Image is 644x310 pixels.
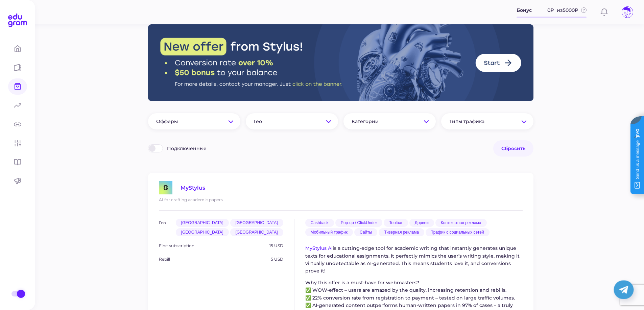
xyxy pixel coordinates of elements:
button: [GEOGRAPHIC_DATA] [176,228,229,236]
span: Типы трафика [449,118,512,124]
button: Мобильный трафик [305,228,353,236]
span: Бонус [517,6,532,14]
button: Toolbar [384,219,408,227]
span: Категории [352,118,414,124]
a: MyStylus AI [305,245,333,251]
span: Сбросить [501,145,525,151]
div: 15 USD [269,236,283,250]
button: Дорвеи [409,219,434,227]
div: Rebill [159,250,174,263]
div: Гео [159,219,170,236]
button: Контекстная реклама [435,219,487,227]
div: 5 USD [271,250,283,263]
span: Подключенные [167,145,207,151]
a: MyStylus [159,181,205,194]
p: is a cutting-edge tool for academic writing that instantly generates unique texts for educational... [305,244,523,275]
span: MyStylus [181,185,205,191]
button: Тизерная реклама [379,228,424,236]
span: Офферы [156,118,219,124]
button: [GEOGRAPHIC_DATA] [176,219,229,227]
button: Cashback [305,219,334,227]
button: [GEOGRAPHIC_DATA] [230,219,283,227]
div: AI for crafting academic papers [159,197,523,202]
img: Stylus Banner [148,24,533,101]
span: 0 ₽ из 5000 ₽ [547,6,578,14]
div: First subscription [159,236,198,250]
span: Гео [254,118,317,124]
img: [Logo] MyStylus [159,181,172,194]
button: Сбросить [493,140,533,157]
button: Pop-up / ClickUnder [335,219,382,227]
button: Трафик с социальных сетей [426,228,489,236]
button: [GEOGRAPHIC_DATA] [230,228,283,236]
button: Сайты [354,228,377,236]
